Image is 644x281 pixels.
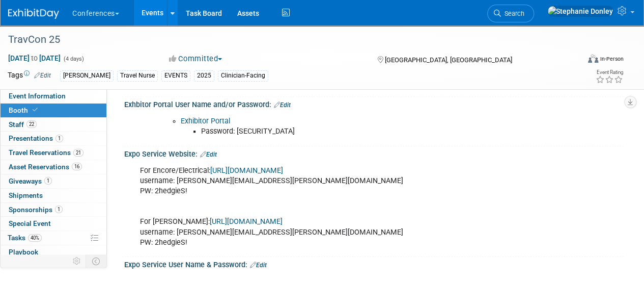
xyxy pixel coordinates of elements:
[384,56,512,64] span: [GEOGRAPHIC_DATA], [GEOGRAPHIC_DATA]
[117,70,158,81] div: Travel Nurse
[274,101,291,109] a: Edit
[73,149,83,157] span: 21
[8,70,51,82] td: Tags
[600,55,624,63] div: In-Person
[218,70,268,81] div: Clinician-Facing
[1,104,106,117] a: Booth
[1,118,106,132] a: Staff22
[250,262,267,269] a: Edit
[1,89,106,103] a: Event Information
[1,217,106,231] a: Special Event
[596,70,623,75] div: Event Rating
[124,257,624,270] div: Expo Service User Name & Password:
[5,31,571,49] div: TravCon 25
[68,254,86,268] td: Personalize Event Tab Strip
[60,70,114,81] div: [PERSON_NAME]
[181,117,230,125] a: Exhibitor Portal
[1,132,106,145] a: Presentations1
[9,106,40,114] span: Booth
[1,245,106,259] a: Playbook
[124,97,624,110] div: Exhbitor Portal User Name and/or Password:
[1,160,106,174] a: Asset Reservations16
[588,55,598,63] img: Format-Inperson.png
[9,177,52,185] span: Giveaways
[1,231,106,245] a: Tasks40%
[9,134,63,142] span: Presentations
[72,163,82,170] span: 16
[55,135,63,142] span: 1
[1,189,106,202] a: Shipments
[63,56,84,62] span: (4 days)
[1,146,106,160] a: Travel Reservations21
[200,151,217,158] a: Edit
[124,146,624,160] div: Expo Service Website:
[9,163,82,171] span: Asset Reservations
[28,234,42,242] span: 40%
[501,10,524,17] span: Search
[8,54,61,63] span: [DATE] [DATE]
[9,191,43,199] span: Shipments
[9,219,51,227] span: Special Event
[9,148,83,157] span: Travel Reservations
[8,9,59,19] img: ExhibitDay
[194,70,214,81] div: 2025
[86,254,107,268] td: Toggle Event Tabs
[8,234,42,242] span: Tasks
[30,54,39,62] span: to
[9,206,63,214] span: Sponsorships
[161,70,190,81] div: EVENTS
[55,206,63,213] span: 1
[9,92,66,100] span: Event Information
[9,120,37,129] span: Staff
[1,203,106,217] a: Sponsorships1
[1,174,106,188] a: Giveaways1
[547,6,613,17] img: Stephanie Donley
[9,248,38,256] span: Playbook
[33,107,38,113] i: Booth reservation complete
[133,161,525,253] div: For Encore/Electrical: username: [PERSON_NAME][EMAIL_ADDRESS][PERSON_NAME][DOMAIN_NAME] PW: 2hedg...
[165,54,226,64] button: Committed
[487,5,534,22] a: Search
[34,72,51,79] a: Edit
[44,177,52,185] span: 1
[210,217,283,226] a: [URL][DOMAIN_NAME]
[26,120,37,128] span: 22
[210,166,283,175] a: [URL][DOMAIN_NAME]
[201,126,519,137] li: Password: [SECURITY_DATA]
[534,53,624,68] div: Event Format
